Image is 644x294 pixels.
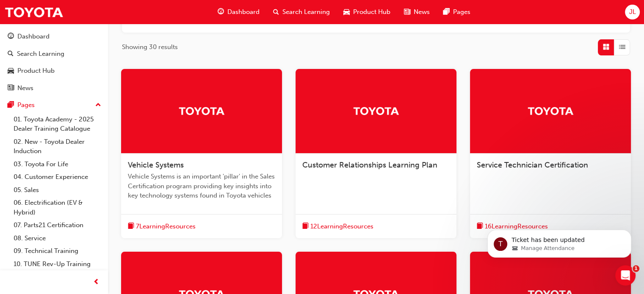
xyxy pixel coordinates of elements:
img: Trak [353,103,399,118]
div: News [17,83,33,93]
span: pages-icon [443,7,450,17]
button: book-icon12LearningResources [302,221,373,232]
span: Showing 30 results [122,42,178,52]
span: News [414,7,430,17]
span: Product Hub [353,7,390,17]
span: Vehicle Systems is an important 'pillar' in the Sales Certification program providing key insight... [128,172,275,201]
div: Pages [17,100,35,110]
a: TrakVehicle SystemsVehicle Systems is an important 'pillar' in the Sales Certification program pr... [121,69,282,239]
span: Pages [453,7,470,17]
a: 07. Parts21 Certification [10,219,105,232]
span: Grid [603,42,609,52]
a: car-iconProduct Hub [337,3,397,21]
a: 05. Sales [10,184,105,197]
span: Search Learning [282,7,330,17]
span: Service Technician Certification [477,160,588,170]
button: JL [625,5,640,19]
span: news-icon [404,7,410,17]
span: pages-icon [8,102,14,109]
a: 03. Toyota For Life [10,158,105,171]
a: TrakService Technician Certificationbook-icon16LearningResources [470,69,631,239]
button: Pages [3,97,105,113]
span: 7 Learning Resources [136,222,196,231]
a: 08. Service [10,232,105,245]
a: search-iconSearch Learning [266,3,337,21]
span: Customer Relationships Learning Plan [302,160,437,170]
span: prev-icon [93,277,100,288]
span: 1 [633,265,639,272]
a: 01. Toyota Academy - 2025 Dealer Training Catalogue [10,113,105,135]
span: car-icon [343,7,350,17]
a: Search Learning [3,46,105,62]
img: Trak [527,103,574,118]
span: Vehicle Systems [128,160,184,170]
div: Product Hub [17,66,55,76]
a: Product Hub [3,63,105,79]
div: Dashboard [17,32,50,41]
a: guage-iconDashboard [211,3,266,21]
a: News [3,80,105,96]
span: guage-icon [8,33,14,41]
span: search-icon [8,50,14,58]
img: Trak [4,3,64,22]
span: JL [629,7,636,17]
span: guage-icon [218,7,224,17]
a: pages-iconPages [437,3,477,21]
span: 12 Learning Resources [310,222,373,231]
a: 02. New - Toyota Dealer Induction [10,135,105,158]
iframe: Intercom live chat [615,265,636,286]
span: book-icon [302,221,309,232]
div: Search Learning [17,49,64,59]
a: TrakCustomer Relationships Learning Planbook-icon12LearningResources [296,69,456,239]
span: up-icon [95,100,101,111]
a: Dashboard [3,29,105,44]
span: car-icon [8,67,14,75]
a: 06. Electrification (EV & Hybrid) [10,196,105,219]
a: 10. TUNE Rev-Up Training [10,258,105,271]
span: search-icon [273,7,279,17]
a: 04. Customer Experience [10,170,105,184]
a: news-iconNews [397,3,437,21]
span: book-icon [128,221,134,232]
span: Dashboard [227,7,260,17]
a: 09. Technical Training [10,245,105,258]
span: List [619,42,625,52]
button: DashboardSearch LearningProduct HubNews [3,27,105,97]
img: Trak [178,103,225,118]
iframe: Intercom notifications message [475,212,644,271]
span: news-icon [8,85,14,92]
button: book-icon7LearningResources [128,221,196,232]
